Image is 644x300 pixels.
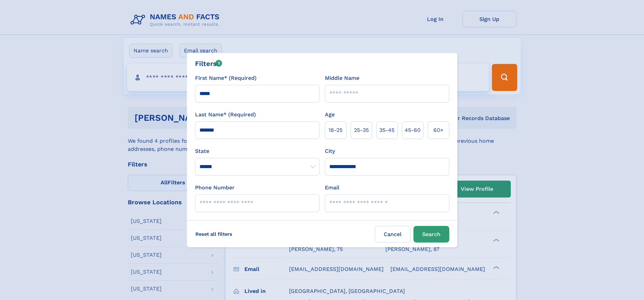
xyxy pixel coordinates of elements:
label: Age [325,111,335,119]
span: 45‑60 [405,126,421,134]
label: Phone Number [195,184,235,192]
button: Search [413,226,449,243]
label: City [325,147,335,155]
label: First Name* (Required) [195,74,257,82]
span: 60+ [433,126,444,134]
div: Filters [195,59,222,69]
label: Reset all filters [191,226,237,242]
label: Cancel [375,226,411,243]
label: Email [325,184,339,192]
span: 18‑25 [329,126,342,134]
label: Middle Name [325,74,359,82]
span: 35‑45 [379,126,395,134]
label: State [195,147,319,155]
span: 25‑35 [354,126,369,134]
label: Last Name* (Required) [195,111,256,119]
